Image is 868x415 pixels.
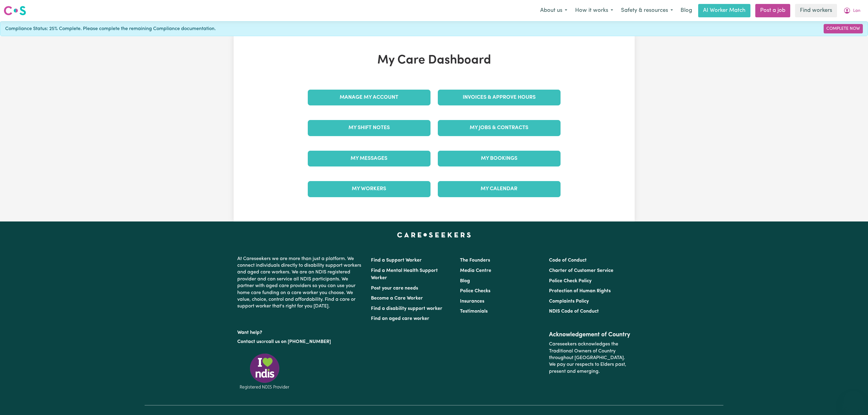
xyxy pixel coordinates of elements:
button: Safety & resources [617,4,677,17]
button: My Account [839,4,864,17]
span: Compliance Status: 25% Complete. Please complete the remaining Compliance documentation. [5,25,216,33]
a: The Founders [460,258,490,263]
a: Find a Mental Health Support Worker [371,268,438,280]
a: Find an aged care worker [371,316,429,321]
a: Careseekers home page [397,232,471,237]
p: or [237,336,364,348]
a: Find a Support Worker [371,258,422,263]
a: Contact us [237,339,261,344]
a: Testimonials [460,309,488,314]
a: My Jobs & Contracts [438,120,561,136]
a: Complete Now [824,24,863,33]
span: Lan [853,8,860,14]
a: My Calendar [438,181,561,197]
a: Post your care needs [371,286,418,291]
button: How it works [571,4,617,17]
a: Invoices & Approve Hours [438,90,561,105]
a: Find a disability support worker [371,306,442,311]
a: Protection of Human Rights [549,289,611,293]
a: AI Worker Match [698,4,750,17]
a: My Workers [308,181,431,197]
button: About us [536,4,571,17]
a: My Bookings [438,151,561,166]
a: My Messages [308,151,431,166]
a: My Shift Notes [308,120,431,136]
a: Police Checks [460,289,490,293]
p: Want help? [237,327,364,336]
a: Code of Conduct [549,258,587,263]
a: Post a job [755,4,790,17]
h2: Acknowledgement of Country [549,331,631,338]
a: Become a Care Worker [371,296,423,301]
iframe: Button to launch messaging window, conversation in progress [844,391,863,410]
a: Complaints Policy [549,299,589,304]
a: Media Centre [460,268,491,273]
p: Careseekers acknowledges the Traditional Owners of Country throughout [GEOGRAPHIC_DATA]. We pay o... [549,338,631,377]
img: Registered NDIS provider [237,352,292,390]
a: Blog [460,279,470,283]
a: Charter of Customer Service [549,268,613,273]
img: Careseekers logo [4,5,26,16]
a: NDIS Code of Conduct [549,309,599,314]
a: Police Check Policy [549,279,592,283]
a: Careseekers logo [4,4,26,18]
a: Insurances [460,299,484,304]
p: At Careseekers we are more than just a platform. We connect individuals directly to disability su... [237,253,364,312]
a: call us on [PHONE_NUMBER] [266,339,331,344]
a: Manage My Account [308,90,431,105]
a: Blog [677,4,696,17]
h1: My Care Dashboard [304,53,564,68]
a: Find workers [795,4,837,17]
